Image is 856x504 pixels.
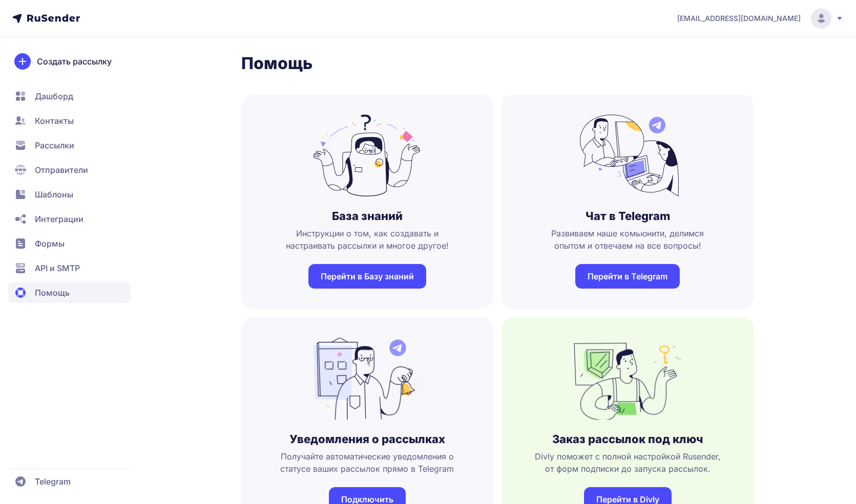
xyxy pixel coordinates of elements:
span: Формы [35,237,65,250]
span: Шаблоны [35,188,73,201]
img: no_photo [574,338,681,420]
span: Создать рассылку [37,55,112,68]
span: Отправители [35,164,88,176]
h3: Заказ рассылок под ключ [552,432,703,446]
span: Дашборд [35,90,73,102]
span: Рассылки [35,139,74,151]
span: Инструкции о том, как создавать и настраивать рассылки и многое другое! [258,227,477,252]
img: no_photo [314,115,421,196]
span: Развиваем наше комьюнити, делимся опытом и отвечаем на все вопросы! [518,227,738,252]
span: Интеграции [35,213,83,225]
a: Перейти в Базу знаний [308,264,426,289]
a: Перейти в Telegram [575,264,680,289]
img: no_photo [314,338,421,420]
h1: Помощь [241,53,754,74]
h3: Уведомления о рассылках [289,432,445,446]
span: Получайте автоматические уведомления о статусе ваших рассылок прямо в Telegram [258,450,477,475]
a: Telegram [8,471,130,492]
h3: База знаний [332,209,403,223]
img: no_photo [574,115,681,196]
span: Divly поможет с полной настройкой Rusender, от форм подписки до запуска рассылок. [518,450,738,475]
span: Telegram [35,475,71,488]
span: API и SMTP [35,262,80,274]
span: Помощь [35,287,70,299]
span: [EMAIL_ADDRESS][DOMAIN_NAME] [677,13,801,24]
span: Контакты [35,115,74,127]
h3: Чат в Telegram [586,209,670,223]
